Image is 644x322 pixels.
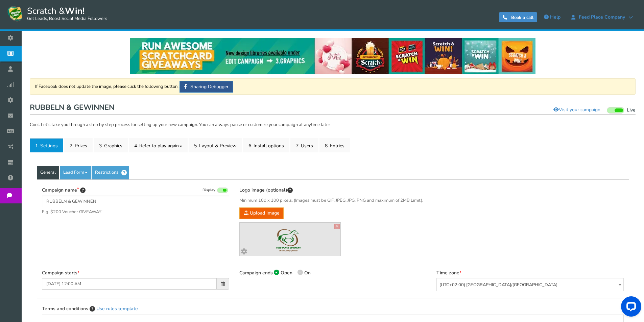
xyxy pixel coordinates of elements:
a: 6. Install options [243,138,289,152]
iframe: LiveChat chat widget [616,294,644,322]
span: Book a call [511,15,533,21]
a: Scratch &Win! Get Leads, Boost Social Media Followers [7,5,107,22]
img: Scratch and Win [7,5,24,22]
label: Campaign name [42,187,86,194]
a: 7. Users [290,138,318,152]
a: 1. Settings [30,138,63,152]
label: Campaign ends [239,270,273,276]
label: Logo image (optional) [239,187,293,194]
a: General [37,166,59,179]
a: Visit your campaign [549,104,605,116]
span: On [304,270,311,276]
span: Scratch & [24,5,107,22]
a: Book a call [499,12,537,22]
span: Enter the Terms and Conditions of your campaign [88,305,96,313]
a: Lead Form [60,166,91,179]
span: Minimum 100 x 100 pixels. (Images must be GIF, JPEG, JPG, PNG and maximum of 2MB Limit). [239,197,427,204]
span: This image will be displayed on top of your contest screen. You can upload & preview different im... [287,187,293,194]
a: Help [541,12,564,23]
span: Feed Place Company [575,15,628,20]
label: Time zone [436,270,461,276]
a: 4. Refer to play again [129,138,188,152]
span: Live [627,107,636,114]
a: Sharing Debugger [180,81,233,93]
img: festival-poster-2020.webp [130,38,535,74]
label: Terms and conditions [42,305,138,313]
span: Open [281,270,292,276]
a: X [334,224,340,229]
h1: RUBBELN & GEWINNEN [30,101,636,115]
a: 3. Graphics [94,138,128,152]
span: Tip: Choose a title that will attract more entries. For example: “Scratch & win a bracelet” will ... [80,187,86,194]
small: Get Leads, Boost Social Media Followers [27,16,107,22]
label: Campaign starts [42,270,79,276]
span: Display [202,188,215,193]
span: E.g. $200 Voucher GIVEAWAY! [42,209,229,216]
span: Help [550,14,560,20]
a: Restrictions [92,166,129,179]
strong: Win! [65,5,85,17]
div: If Facebook does not update the image, please click the following button : [30,78,636,95]
p: Cool. Let's take you through a step by step process for setting up your new campaign. You can alw... [30,122,636,128]
a: 2. Prizes [64,138,93,152]
a: 8. Entries [319,138,350,152]
a: Use rules template [96,305,138,312]
span: (UTC+02:00) Europe/Vienna [436,278,624,291]
span: (UTC+02:00) Europe/Vienna [437,278,623,292]
a: 5. Layout & Preview [189,138,242,152]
